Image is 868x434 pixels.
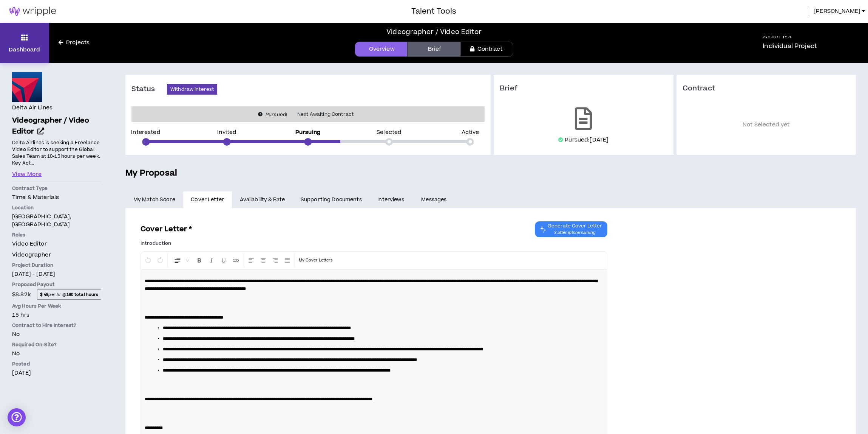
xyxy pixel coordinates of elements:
[12,251,51,259] span: Videographer
[293,110,358,118] span: Next Awaiting Contract
[12,138,101,167] p: Delta Airlines is seeking a Freelance Video Editor to support the Global Sales Team at 10-15 hour...
[12,115,90,137] span: Videographer / Video Editor
[411,6,456,17] h3: Talent Tools
[370,191,414,208] a: Interviews
[270,253,281,268] button: Right Align
[12,240,47,248] span: Video Editor
[282,253,293,268] button: Justify Align
[12,262,101,269] p: Project Duration
[462,130,479,135] p: Active
[131,130,160,135] p: Interested
[293,191,369,208] a: Supporting Documents
[386,27,482,37] div: Videographer / Video Editor
[8,408,26,426] div: Open Intercom Messenger
[131,85,167,94] h3: Status
[246,253,257,268] button: Left Align
[191,196,224,204] span: Cover Letter
[500,84,667,93] h3: Brief
[12,270,101,278] p: [DATE] - [DATE]
[12,330,101,338] p: No
[12,350,101,358] p: No
[167,84,217,95] button: Withdraw Interest
[548,230,602,236] span: 3 attempts remaining
[12,213,101,229] p: [GEOGRAPHIC_DATA], [GEOGRAPHIC_DATA]
[460,42,513,57] a: Contract
[9,46,40,54] p: Dashboard
[266,111,287,118] i: Pursued!
[12,170,42,179] button: View More
[299,257,333,264] p: My Cover Letters
[414,191,456,208] a: Messages
[230,253,241,268] button: Insert Link
[12,341,101,348] p: Required On-Site?
[49,39,99,47] a: Projects
[12,204,101,211] p: Location
[12,289,31,300] span: $8.82k
[12,369,101,377] p: [DATE]
[565,136,609,144] p: Pursued: [DATE]
[12,232,101,238] p: Roles
[206,253,217,268] button: Format Italics
[232,191,293,208] a: Availability & Rate
[12,361,101,367] p: Posted
[154,253,166,268] button: Redo
[535,221,607,237] button: Chat GPT Cover Letter
[12,322,101,329] p: Contract to Hire Interest?
[194,253,205,268] button: Format Bold
[355,42,408,57] a: Overview
[683,104,850,146] p: Not Selected yet
[763,35,817,40] h5: Project Type
[37,289,101,299] span: per hr @
[66,292,99,297] strong: 180 total hours
[40,292,49,297] strong: $ 49
[141,224,192,234] h3: Cover Letter *
[258,253,269,268] button: Center Align
[12,104,53,112] h4: Delta Air Lines
[548,223,602,229] span: Generate Cover Letter
[295,130,321,135] p: Pursuing
[12,115,101,137] a: Videographer / Video Editor
[12,185,101,192] p: Contract Type
[297,253,335,268] button: Template
[217,130,236,135] p: Invited
[683,84,850,93] h3: Contract
[763,42,817,51] p: Individual Project
[125,191,183,208] a: My Match Score
[125,167,856,180] h5: My Proposal
[814,7,860,16] span: [PERSON_NAME]
[377,130,402,135] p: Selected
[141,237,171,249] label: Introduction
[12,311,101,319] p: 15 hrs
[142,253,154,268] button: Undo
[12,281,101,288] p: Proposed Payout
[12,303,101,310] p: Avg Hours Per Week
[12,193,101,201] p: Time & Materials
[218,253,229,268] button: Format Underline
[408,42,460,57] a: Brief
